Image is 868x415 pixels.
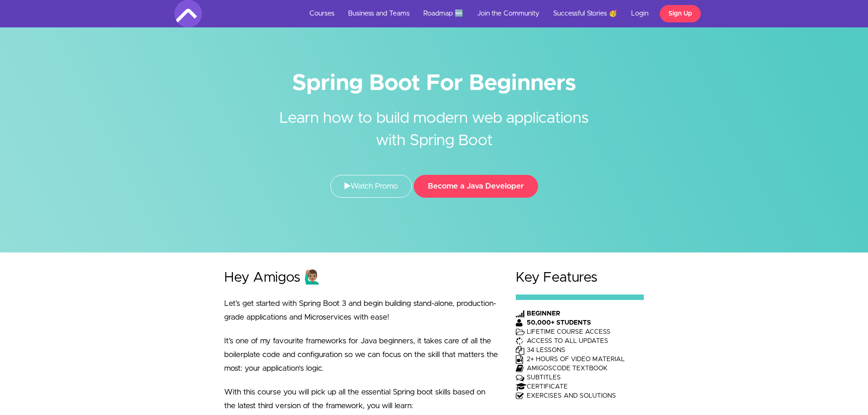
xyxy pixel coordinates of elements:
a: Watch Promo [330,175,412,198]
td: 2+ HOURS OF VIDEO MATERIAL [527,355,625,364]
th: BEGINNER [527,309,625,318]
p: Let’s get started with Spring Boot 3 and begin building stand-alone, production-grade application... [224,297,498,324]
td: SUBTITLES [527,373,625,382]
td: 34 LESSONS [527,346,625,355]
td: CERTIFICATE [527,382,625,391]
h2: Key Features [516,270,644,285]
h2: Hey Amigos 🙋🏽‍♂️ [224,270,498,285]
p: With this course you will pick up all the essential Spring boot skills based on the latest third ... [224,385,498,413]
th: 50,000+ STUDENTS [527,318,625,327]
td: ACCESS TO ALL UPDATES [527,336,625,346]
p: It’s one of my favourite frameworks for Java beginners, it takes care of all the boilerplate code... [224,334,498,375]
td: LIFETIME COURSE ACCESS [527,327,625,336]
h2: Learn how to build modern web applications with Spring Boot [263,94,605,152]
td: AMIGOSCODE TEXTBOOK [527,364,625,373]
a: Sign Up [660,5,701,22]
button: Become a Java Developer [414,175,538,198]
h1: Spring Boot For Beginners [175,73,694,94]
td: EXERCISES AND SOLUTIONS [527,391,625,400]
